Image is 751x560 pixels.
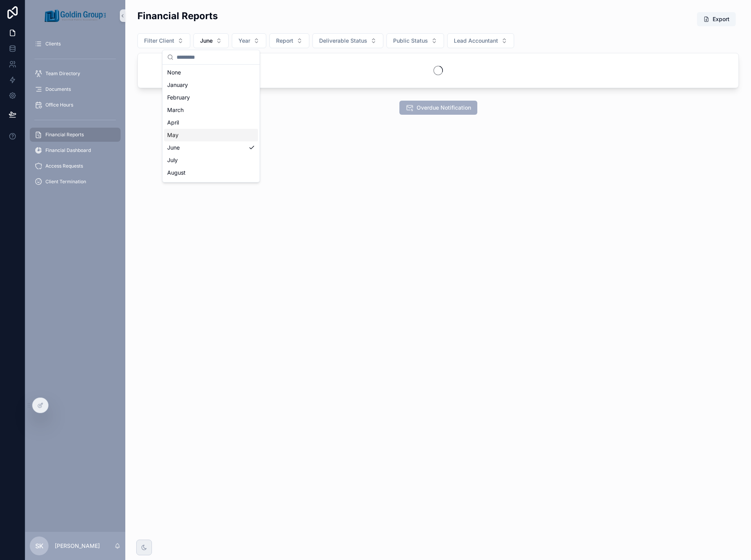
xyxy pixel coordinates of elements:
[312,33,383,48] button: Select Button
[45,70,80,77] span: Team Directory
[35,541,43,551] span: SK
[164,91,258,104] div: February
[45,179,86,185] span: Client Termination
[164,179,258,191] div: September
[137,9,218,22] h2: Financial Reports
[164,116,258,129] div: April
[30,82,121,96] a: Documents
[276,37,293,45] span: Report
[269,33,309,48] button: Select Button
[45,41,61,47] span: Clients
[386,33,444,48] button: Select Button
[200,37,213,45] span: June
[30,159,121,173] a: Access Requests
[417,104,471,112] span: Overdue Notification
[45,163,83,169] span: Access Requests
[164,141,258,154] div: June
[137,33,190,48] button: Select Button
[45,102,73,108] span: Office Hours
[193,33,229,48] button: Select Button
[45,147,91,154] span: Financial Dashboard
[30,37,121,51] a: Clients
[447,33,514,48] button: Select Button
[399,101,477,115] button: Overdue Notification
[393,37,428,45] span: Public Status
[164,166,258,179] div: August
[25,31,125,199] div: scrollable content
[55,542,100,550] p: [PERSON_NAME]
[45,9,106,22] img: App logo
[164,66,258,79] div: None
[164,79,258,91] div: January
[454,37,498,45] span: Lead Accountant
[162,65,260,182] div: Suggestions
[30,98,121,112] a: Office Hours
[319,37,367,45] span: Deliverable Status
[45,132,84,138] span: Financial Reports
[238,37,250,45] span: Year
[144,37,174,45] span: Filter Client
[164,129,258,141] div: May
[30,143,121,157] a: Financial Dashboard
[697,12,736,26] button: Export
[232,33,266,48] button: Select Button
[30,128,121,142] a: Financial Reports
[164,154,258,166] div: July
[164,104,258,116] div: March
[30,175,121,189] a: Client Termination
[45,86,71,92] span: Documents
[30,67,121,81] a: Team Directory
